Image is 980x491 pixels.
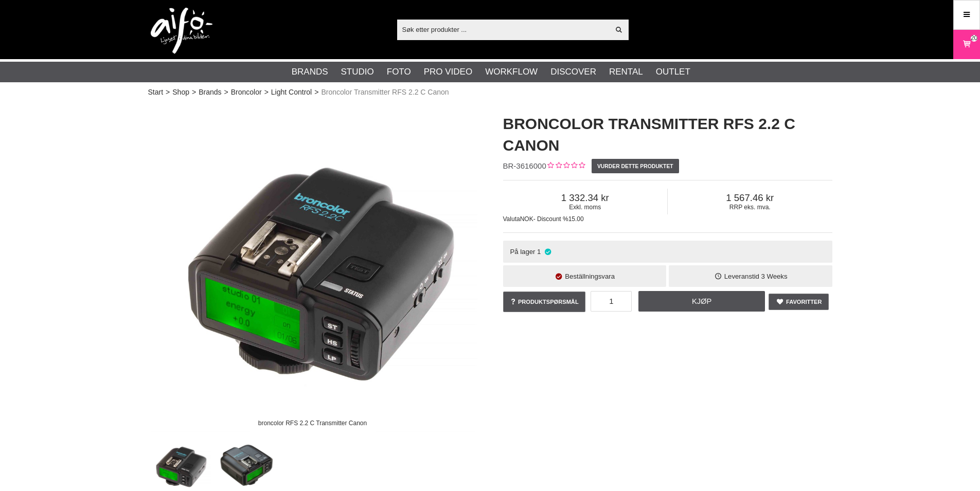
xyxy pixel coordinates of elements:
span: Valuta [503,215,520,223]
span: Exkl. moms [503,204,668,211]
span: 15.00 [568,215,584,223]
span: NOK [520,215,533,223]
a: Workflow [485,65,538,79]
span: > [166,87,170,98]
input: Søk etter produkter ... [397,22,610,37]
a: Broncolor [231,87,262,98]
a: Brands [199,87,221,98]
div: broncolor RFS 2.2 C Transmitter Canon [250,414,376,432]
a: Foto [387,65,411,79]
span: - Discount % [533,215,568,223]
a: 20 [954,32,979,57]
div: Kundevurdering: 0 [546,161,585,172]
i: På lager [543,248,552,256]
span: 3 Weeks [761,272,787,280]
a: Produktspørsmål [503,292,586,312]
a: Start [148,87,164,98]
span: BR-3616000 [503,161,546,170]
a: Discover [550,65,596,79]
a: Rental [609,65,643,79]
h1: Broncolor Transmitter RFS 2.2 C Canon [503,113,832,156]
span: > [314,87,318,98]
span: > [264,87,269,98]
span: På lager [510,248,535,256]
a: Outlet [656,65,690,79]
a: Brands [292,65,328,79]
span: Beställningsvara [565,272,615,280]
a: Vurder dette produktet [592,159,679,173]
span: Leveranstid [724,272,759,280]
span: > [224,87,228,98]
a: Shop [172,87,189,98]
a: Favoritter [769,294,829,310]
img: logo.png [151,8,212,54]
span: 1 332.34 [503,192,668,204]
span: RRP eks. mva. [668,204,832,211]
span: Broncolor Transmitter RFS 2.2 C Canon [321,87,449,98]
a: Pro Video [424,65,472,79]
a: Studio [341,65,374,79]
span: 1 [537,248,541,256]
img: broncolor RFS 2.2 C Transmitter Canon [148,103,477,432]
a: Kjøp [638,291,765,312]
span: 1 567.46 [668,192,832,204]
a: Light Control [271,87,312,98]
span: > [192,87,196,98]
span: 20 [971,33,977,43]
